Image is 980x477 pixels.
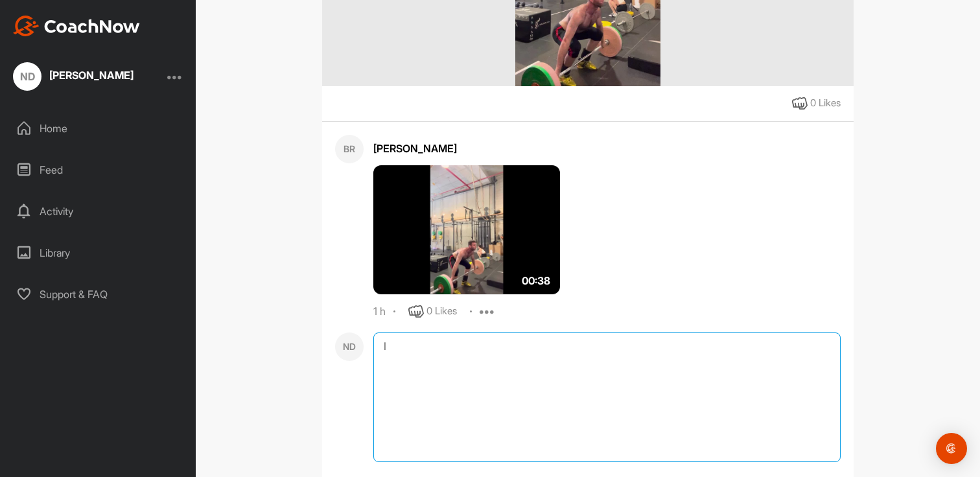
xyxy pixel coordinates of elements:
[7,237,190,269] div: Library
[810,96,841,111] div: 0 Likes
[7,112,190,145] div: Home
[7,195,190,227] div: Activity
[13,62,41,91] div: ND
[335,332,364,361] div: ND
[426,304,457,319] div: 0 Likes
[373,305,386,318] div: 1 h
[7,278,190,310] div: Support & FAQ
[13,16,140,36] img: CoachNow
[373,141,841,156] div: [PERSON_NAME]
[49,70,134,80] div: [PERSON_NAME]
[936,433,967,464] div: Open Intercom Messenger
[7,154,190,186] div: Feed
[522,273,550,288] span: 00:38
[373,332,841,462] textarea: I
[373,165,560,295] img: media
[335,135,364,163] div: BR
